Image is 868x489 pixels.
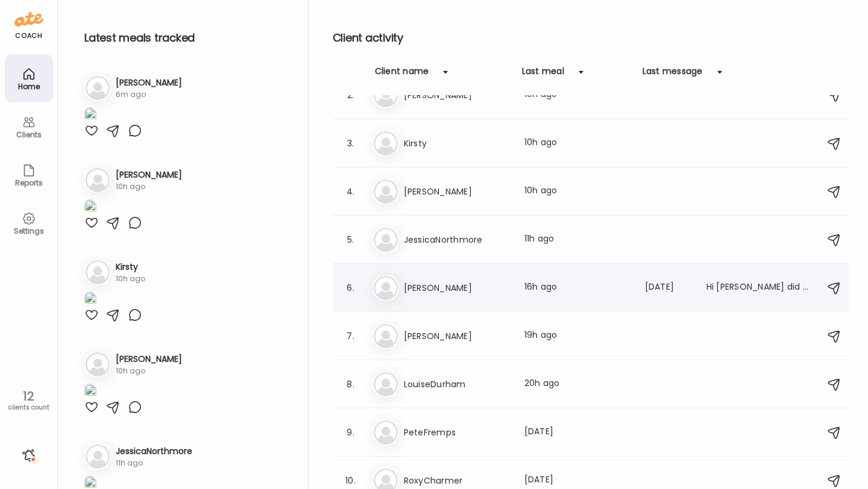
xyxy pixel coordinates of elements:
div: Hi [PERSON_NAME] did you get the photos pal [706,281,813,295]
div: 10h ago [524,184,631,199]
img: bg-avatar-default.svg [374,372,398,396]
div: coach [15,31,42,41]
h3: [PERSON_NAME] [116,353,182,366]
img: bg-avatar-default.svg [86,444,110,469]
div: 5. [344,232,358,247]
div: 10h ago [524,88,631,102]
div: 3. [344,136,358,151]
div: 10h ago [116,181,182,192]
img: bg-avatar-default.svg [374,324,398,348]
div: Clients [7,131,51,139]
img: bg-avatar-default.svg [374,276,398,300]
div: Client name [375,65,429,84]
h3: JessicaNorthmore [404,232,510,247]
div: 10h ago [116,273,145,284]
h3: Kirsty [404,136,510,151]
div: 7. [344,329,358,343]
img: images%2FvhDiuyUdg7Pf3qn8yTlHdkeZ9og1%2FGu17bObJm1KVE8DQlNAu%2FmEn1oegWnMIiKma1VTTb_1080 [84,291,96,308]
h3: LouiseDurham [404,377,510,391]
h3: JessicaNorthmore [116,445,192,458]
div: [DATE] [524,473,631,488]
img: images%2Fx2mjt0MkUFaPO2EjM5VOthJZYch1%2FIu5Zuc4t2hSdERo2MuiO%2FWG5STWtgpdc9yZQW7Sm7_1080 [84,384,96,400]
h3: [PERSON_NAME] [116,169,182,181]
div: clients count [4,403,53,412]
h3: PeteFremps [404,425,510,440]
h3: [PERSON_NAME] [116,76,182,89]
h2: Client activity [333,29,849,47]
h3: [PERSON_NAME] [404,184,510,199]
div: 8. [344,377,358,391]
img: bg-avatar-default.svg [374,420,398,444]
div: 10. [344,473,358,488]
div: Settings [7,227,51,235]
h2: Latest meals tracked [84,29,289,47]
img: bg-avatar-default.svg [86,168,110,192]
img: ate [14,10,43,29]
div: Last message [643,65,703,84]
img: bg-avatar-default.svg [374,179,398,204]
h3: [PERSON_NAME] [404,281,510,295]
div: 6. [344,281,358,295]
img: bg-avatar-default.svg [374,83,398,107]
div: 16h ago [524,281,631,295]
div: 20h ago [524,377,631,391]
img: bg-avatar-default.svg [374,228,398,252]
div: 9. [344,425,358,440]
div: 4. [344,184,358,199]
div: 19h ago [524,329,631,343]
div: Last meal [522,65,564,84]
h3: Kirsty [116,261,145,273]
div: 10h ago [524,136,631,151]
div: Home [7,83,51,90]
div: [DATE] [524,425,631,440]
img: bg-avatar-default.svg [86,76,110,100]
img: images%2Fjloxfuwkz2OKnpXZynPIBNmAub53%2FwvwMJ3xgXLUc78YRyEvi%2Ffw6fsdYW9XCKPrNtAIr3_1080 [84,199,96,216]
img: images%2FdzMD11IhBIRk6zGcJaOciSzEZFL2%2FhAAuuxu5f2iYVaJJOJqF%2FPjh1i4jbJT1hiY0AZkoD_240 [84,107,96,123]
div: 11h ago [116,458,192,469]
div: 10h ago [116,366,182,376]
div: 11h ago [524,232,631,247]
h3: [PERSON_NAME] [404,329,510,343]
div: [DATE] [645,281,692,295]
img: bg-avatar-default.svg [374,131,398,155]
div: 12 [4,389,53,403]
img: bg-avatar-default.svg [86,352,110,376]
h3: RoxyCharmer [404,473,510,488]
img: bg-avatar-default.svg [86,260,110,284]
div: 2. [344,88,358,102]
div: Reports [7,179,51,187]
h3: [PERSON_NAME] [404,88,510,102]
div: 6m ago [116,89,182,100]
